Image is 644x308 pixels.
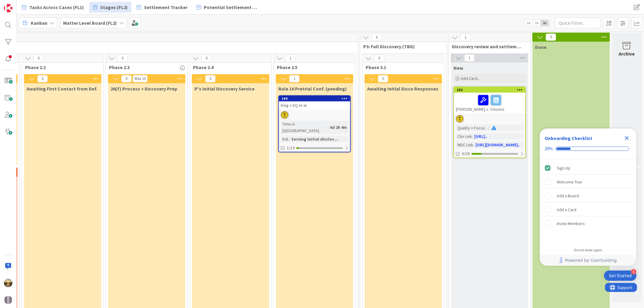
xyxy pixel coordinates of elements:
[609,273,632,279] div: Get Started
[631,269,636,275] div: 4
[604,271,636,281] div: Open Get Started checklist, remaining modules: 4
[193,64,264,70] span: Phase 2.4
[374,55,384,62] span: 0
[281,111,289,119] img: TG
[279,111,350,119] div: TG
[453,87,526,158] a: 183[PERSON_NAME] v. CitizensTGQuality + Focus Level:Clio Link:[URL]..MDC Link:[URL][DOMAIN_NAME]....
[135,77,146,80] div: Max 10
[542,161,634,175] div: Sign Up is complete.
[543,255,633,266] a: Powered by UserGuiding
[111,86,177,92] span: 26(f) Process + Discovery Prep
[456,125,489,131] div: Quality + Focus Level
[31,19,47,27] span: Kanban
[281,121,328,134] div: Time in [GEOGRAPHIC_DATA]
[372,34,382,41] span: 0
[557,206,576,213] div: Add a Card
[460,34,471,41] span: 1
[541,20,549,26] span: 3x
[542,175,634,189] div: Welcome Tour is incomplete.
[555,17,601,28] input: Quick Filter...
[290,136,339,142] div: Serving initial disclos...
[535,44,546,50] span: Done
[278,86,347,92] span: Rule 16 Pretrial Conf. (pending)
[542,189,634,202] div: Add a Board is incomplete.
[557,220,585,227] div: Invite Members
[542,203,634,216] div: Add a Card is incomplete.
[37,75,48,82] span: 0
[540,129,636,266] div: Checklist Container
[452,43,523,49] span: Discovery review and settlement discussions underway
[454,87,525,113] div: 183[PERSON_NAME] v. Citizens
[533,20,541,26] span: 2x
[378,75,388,82] span: 0
[473,141,474,148] span: :
[193,2,262,13] a: Potential Settlement (Discussions)
[557,164,570,172] div: Sign Up
[287,145,295,151] span: 1/19
[328,124,328,131] span: :
[13,1,27,8] span: Support
[453,65,463,71] span: New
[277,64,348,70] span: Phase 2.5
[454,115,525,123] div: TG
[144,4,187,11] span: Settlement Tracker
[540,159,636,244] div: Checklist items
[557,192,579,199] div: Add a Board
[100,4,128,11] span: Stages (FL2)
[456,133,472,140] div: Clio Link
[89,2,131,13] a: Stages (FL2)
[63,20,117,26] b: Matter Level Board (FL2)
[622,133,632,143] div: Close Checklist
[4,4,12,12] img: Visit kanbanzone.com
[545,135,592,142] div: Onboarding Checklist
[289,136,290,142] span: :
[574,248,602,252] div: Do not show again
[474,134,487,139] a: [URL]..
[363,43,439,49] span: P3: Full Discovery (TBD)
[472,133,473,140] span: :
[285,55,296,62] span: 1
[524,20,533,26] span: 1x
[34,55,44,62] span: 0
[25,64,96,70] span: Phase 2.2
[489,125,490,131] span: :
[565,257,617,264] span: Powered by UserGuiding
[278,95,351,152] a: 199King v EQ et al.TGTime in [GEOGRAPHIC_DATA]:6d 2h 4mN.B.:Serving initial disclos...1/19
[279,96,350,101] div: 199
[462,151,470,157] span: 6/28
[279,96,350,109] div: 199King v EQ et al.
[542,217,634,230] div: Invite Members is incomplete.
[454,87,525,93] div: 183
[461,76,480,81] span: Add Card...
[109,64,180,70] span: Phase 2.3
[545,146,553,151] div: 20%
[282,97,350,101] div: 199
[619,50,635,57] div: Archive
[557,178,582,186] div: Welcome Tour
[456,115,464,123] img: TG
[121,75,132,82] span: 0
[204,4,259,11] span: Potential Settlement (Discussions)
[205,75,216,82] span: 0
[18,2,88,13] a: Tasks Across Cases (FL1)
[201,55,212,62] span: 0
[454,93,525,113] div: [PERSON_NAME] v. Citizens
[27,86,98,92] span: Awaiting First Contact from Def.
[281,136,289,142] div: N.B.
[328,124,348,131] div: 6d 2h 4m
[29,4,84,11] span: Tasks Across Cases (FL1)
[117,55,128,62] span: 0
[4,279,12,287] img: AS
[476,142,520,148] a: [URL][DOMAIN_NAME]..
[546,33,556,41] span: 0
[4,296,12,304] img: avatar
[545,146,632,151] div: Checklist progress: 20%
[289,75,300,82] span: 1
[464,54,475,62] span: 1
[457,88,525,92] div: 183
[456,141,473,148] div: MDC Link
[540,255,636,266] div: Footer
[366,64,437,70] span: Phase 3.1
[367,86,438,92] span: Awaiting Initial Disco Responses
[133,2,191,13] a: Settlement Tracker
